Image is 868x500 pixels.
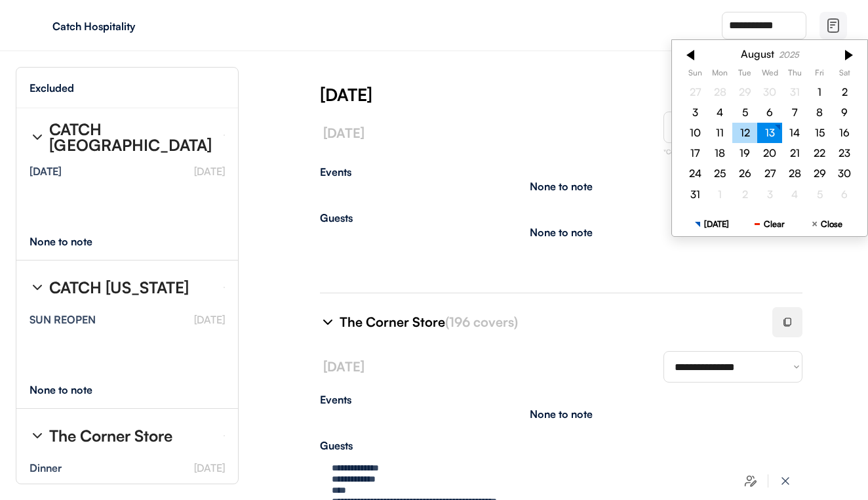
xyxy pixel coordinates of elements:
button: Close [799,212,856,236]
div: 1 Sep 2025 [707,184,732,204]
font: (196 covers) [445,314,518,330]
img: yH5BAEAAAAALAAAAAABAAEAAAIBRAA7 [26,15,47,36]
div: CATCH [US_STATE] [49,280,189,295]
th: Monday [707,68,732,81]
th: Saturday [832,68,857,81]
div: 27 Aug 2025 [757,163,782,184]
font: [DATE] [194,165,225,178]
div: None to note [30,236,117,247]
div: 4 Aug 2025 [707,102,732,122]
div: 2 Aug 2025 [832,81,857,102]
div: 30 Aug 2025 [832,163,857,184]
div: 15 Aug 2025 [807,122,832,142]
th: Wednesday [757,68,782,81]
div: 24 Aug 2025 [682,163,707,184]
th: Friday [807,68,832,81]
th: Thursday [782,68,807,81]
div: 10 Aug 2025 [682,122,707,142]
div: 29 Aug 2025 [807,163,832,184]
button: Clear [741,212,799,236]
div: 6 Aug 2025 [757,102,782,122]
div: 6 Sep 2025 [832,184,857,204]
div: None to note [530,409,593,419]
div: 2 Sep 2025 [732,184,757,204]
div: 7 Aug 2025 [782,102,807,122]
img: file-02.svg [825,18,841,33]
img: chevron-right%20%281%29.svg [320,314,336,330]
div: 9 Aug 2025 [832,102,857,122]
div: 5 Aug 2025 [732,102,757,122]
div: Guests [320,213,802,223]
div: 28 Jul 2025 [707,81,732,102]
div: 5 Sep 2025 [807,184,832,204]
img: chevron-right%20%281%29.svg [30,428,45,444]
div: SUN REOPEN [30,314,96,325]
div: None to note [530,227,593,238]
div: 20 Aug 2025 [757,143,782,163]
div: 29 Jul 2025 [732,81,757,102]
font: [DATE] [194,313,225,326]
div: CATCH [GEOGRAPHIC_DATA] [49,121,213,153]
div: 23 Aug 2025 [832,143,857,163]
font: *Covers will not show unless service is selected [663,148,799,156]
div: 16 Aug 2025 [832,122,857,142]
div: 27 Jul 2025 [682,81,707,102]
div: 3 Aug 2025 [682,102,707,122]
font: [DATE] [323,125,365,141]
div: 11 Aug 2025 [707,122,732,142]
div: [DATE] [30,166,62,177]
div: Guests [320,440,802,451]
img: chevron-right%20%281%29.svg [30,129,45,145]
div: 1 Aug 2025 [807,81,832,102]
div: Excluded [30,83,74,93]
div: 21 Aug 2025 [782,143,807,163]
div: 31 Aug 2025 [682,184,707,204]
div: August [741,48,774,60]
div: 25 Aug 2025 [707,163,732,184]
div: None to note [30,385,117,395]
div: The Corner Store [340,313,757,331]
th: Tuesday [732,68,757,81]
div: 13 Aug 2025 [757,122,782,142]
div: 28 Aug 2025 [782,163,807,184]
font: [DATE] [194,461,225,474]
font: [DATE] [323,358,365,375]
div: 31 Jul 2025 [782,81,807,102]
div: 17 Aug 2025 [682,143,707,163]
div: 22 Aug 2025 [807,143,832,163]
div: Dinner [30,463,62,473]
div: The Corner Store [49,428,172,444]
div: 18 Aug 2025 [707,143,732,163]
div: 12 Aug 2025 [732,122,757,142]
div: 19 Aug 2025 [732,143,757,163]
div: 30 Jul 2025 [757,81,782,102]
div: Events [320,167,802,177]
div: [DATE] [320,83,868,106]
img: chevron-right%20%281%29.svg [30,280,45,295]
th: Sunday [682,68,707,81]
div: 8 Aug 2025 [807,102,832,122]
img: users-edit.svg [744,474,757,488]
div: None to note [530,181,593,192]
button: [DATE] [683,212,741,236]
div: 26 Aug 2025 [732,163,757,184]
div: 14 Aug 2025 [782,122,807,142]
div: 3 Sep 2025 [757,184,782,204]
div: 2025 [779,50,799,60]
div: Catch Hospitality [52,21,218,31]
img: x-close%20%283%29.svg [779,474,792,488]
div: 4 Sep 2025 [782,184,807,204]
div: Events [320,394,802,405]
